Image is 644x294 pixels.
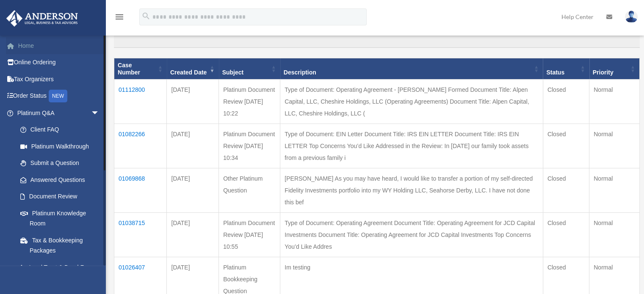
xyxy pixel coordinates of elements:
[49,90,67,102] div: NEW
[589,124,640,168] td: Normal
[114,32,640,48] input: Search:
[543,58,589,80] th: Status: activate to sort column ascending
[141,11,151,21] i: search
[167,168,219,213] td: [DATE]
[114,15,124,22] a: menu
[12,188,108,205] a: Document Review
[114,213,167,257] td: 01038715
[543,213,589,257] td: Closed
[12,232,108,259] a: Tax & Bookkeeping Packages
[543,168,589,213] td: Closed
[280,213,543,257] td: Type of Document: Operating Agreement Document Title: Operating Agreement for JCD Capital Investm...
[12,259,108,276] a: Land Trust & Deed Forum
[543,80,589,124] td: Closed
[12,121,108,138] a: Client FAQ
[6,104,108,121] a: Platinum Q&Aarrow_drop_down
[114,168,167,213] td: 01069868
[114,124,167,168] td: 01082266
[589,213,640,257] td: Normal
[219,80,280,124] td: Platinum Document Review [DATE] 10:22
[543,124,589,168] td: Closed
[114,80,167,124] td: 01112800
[280,80,543,124] td: Type of Document: Operating Agreement - [PERSON_NAME] Formed Document Title: Alpen Capital, LLC, ...
[280,168,543,213] td: [PERSON_NAME] As you may have heard, I would like to transfer a portion of my self-directed Fidel...
[12,138,108,155] a: Platinum Walkthrough
[114,12,124,22] i: menu
[91,104,108,122] span: arrow_drop_down
[167,124,219,168] td: [DATE]
[12,155,108,172] a: Submit a Question
[219,213,280,257] td: Platinum Document Review [DATE] 10:55
[6,54,112,71] a: Online Ordering
[219,124,280,168] td: Platinum Document Review [DATE] 10:34
[4,10,80,27] img: Anderson Advisors Platinum Portal
[219,168,280,213] td: Other Platinum Question
[6,37,112,54] a: Home
[167,58,219,80] th: Created Date: activate to sort column ascending
[12,171,104,188] a: Answered Questions
[6,88,112,105] a: Order StatusNEW
[114,58,167,80] th: Case Number: activate to sort column ascending
[625,11,638,23] img: User Pic
[6,71,112,88] a: Tax Organizers
[589,168,640,213] td: Normal
[589,80,640,124] td: Normal
[589,58,640,80] th: Priority: activate to sort column ascending
[167,213,219,257] td: [DATE]
[280,124,543,168] td: Type of Document: EIN Letter Document Title: IRS EIN LETTER Document Title: IRS EIN LETTER Top Co...
[219,58,280,80] th: Subject: activate to sort column ascending
[12,205,108,232] a: Platinum Knowledge Room
[167,80,219,124] td: [DATE]
[280,58,543,80] th: Description: activate to sort column ascending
